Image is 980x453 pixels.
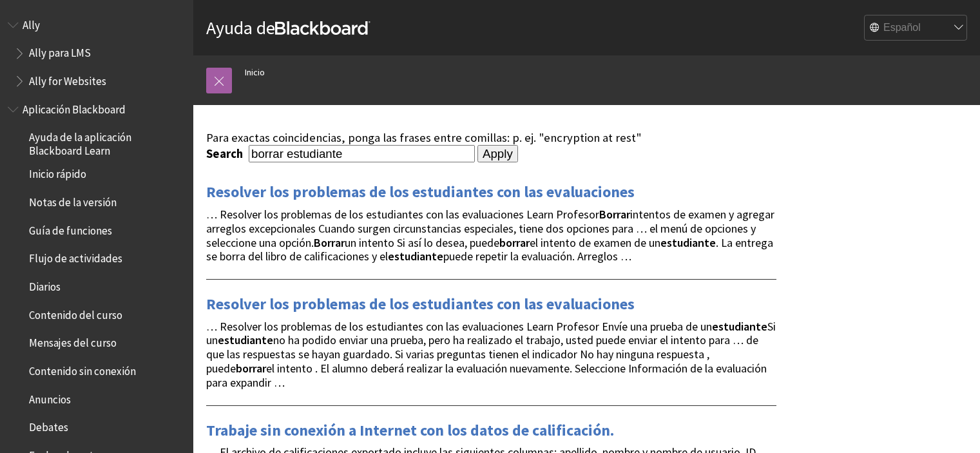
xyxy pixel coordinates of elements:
[29,164,86,181] span: Inicio rápido
[499,235,530,250] strong: borrar
[206,182,635,202] a: Resolver los problemas de los estudiantes con las evaluaciones
[245,64,265,81] a: Inicio
[29,360,136,378] span: Contenido sin conexión
[206,207,774,264] span: … Resolver los problemas de los estudiantes con las evaluaciones Learn Profesor intentos de exame...
[712,319,767,334] strong: estudiante
[477,145,518,163] input: Apply
[29,248,122,265] span: Flujo de actividades
[23,99,126,116] span: Aplicación Blackboard
[206,146,246,161] label: Search
[206,16,370,39] a: Ayuda deBlackboard
[206,294,635,314] a: Resolver los problemas de los estudiantes con las evaluaciones
[23,14,40,32] span: Ally
[599,207,630,222] strong: Borrar
[29,276,61,293] span: Diarios
[388,249,443,264] strong: estudiante
[29,389,71,406] span: Anuncios
[29,127,184,157] span: Ayuda de la aplicación Blackboard Learn
[29,304,122,322] span: Contenido del curso
[29,191,117,209] span: Notas de la versión
[865,15,968,41] select: Site Language Selector
[29,220,112,237] span: Guía de funciones
[8,14,186,92] nav: Book outline for Anthology Ally Help
[29,70,106,88] span: Ally for Websites
[29,43,91,60] span: Ally para LMS
[275,21,370,35] strong: Blackboard
[29,333,117,350] span: Mensajes del curso
[314,235,345,250] strong: Borrar
[206,420,614,441] a: Trabaje sin conexión a Internet con los datos de calificación.
[660,235,716,250] strong: estudiante
[218,333,273,347] strong: estudiante
[206,319,776,390] span: … Resolver los problemas de los estudiantes con las evaluaciones Learn Profesor Envíe una prueba ...
[236,361,266,376] strong: borrar
[206,131,776,145] div: Para exactas coincidencias, ponga las frases entre comillas: p. ej. "encryption at rest"
[29,417,68,434] span: Debates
